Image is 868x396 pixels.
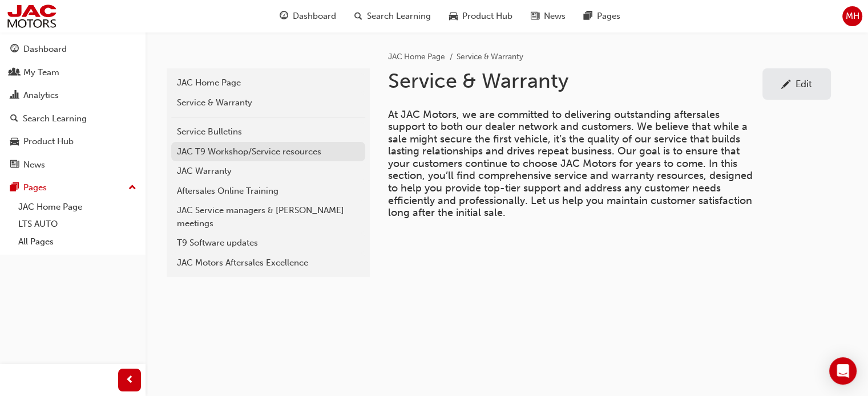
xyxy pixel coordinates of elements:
[171,73,365,93] a: JAC Home Page
[14,215,141,233] a: LTS AUTO
[14,198,141,216] a: JAC Home Page
[10,44,19,55] span: guage-icon
[126,373,134,387] span: prev-icon
[457,51,523,64] li: Service & Warranty
[10,91,19,101] span: chart-icon
[177,204,360,230] div: JAC Service managers & [PERSON_NAME] meetings
[5,36,141,177] button: DashboardMy TeamAnalyticsSearch LearningProduct HubNews
[829,357,857,385] div: Open Intercom Messenger
[345,5,440,28] a: search-iconSearch Learning
[171,122,365,142] a: Service Bulletins
[23,66,59,79] div: My Team
[171,181,365,201] a: Aftersales Online Training
[271,5,345,28] a: guage-iconDashboard
[10,160,19,170] span: news-icon
[5,62,141,83] a: My Team
[10,183,19,193] span: pages-icon
[177,96,360,109] div: Service & Warranty
[23,135,74,148] div: Product Hub
[531,9,539,23] span: news-icon
[5,177,141,198] button: Pages
[367,10,431,23] span: Search Learning
[280,9,288,23] span: guage-icon
[10,137,19,147] span: car-icon
[388,68,762,93] h1: Service & Warranty
[177,236,360,250] div: T9 Software updates
[5,85,141,106] a: Analytics
[171,161,365,181] a: JAC Warranty
[522,5,575,28] a: news-iconNews
[762,68,831,100] a: Edit
[6,3,58,29] img: jac-portal
[177,256,360,270] div: JAC Motors Aftersales Excellence
[128,181,136,195] span: up-icon
[440,5,522,28] a: car-iconProduct Hub
[5,108,141,129] a: Search Learning
[177,185,360,198] div: Aftersales Online Training
[846,10,859,23] span: MH
[171,93,365,113] a: Service & Warranty
[171,233,365,253] a: T9 Software updates
[177,76,360,89] div: JAC Home Page
[171,253,365,273] a: JAC Motors Aftersales Excellence
[388,52,445,62] a: JAC Home Page
[177,125,360,138] div: Service Bulletins
[5,154,141,175] a: News
[23,181,47,194] div: Pages
[171,142,365,162] a: JAC T9 Workshop/Service resources
[10,68,19,78] span: people-icon
[177,165,360,178] div: JAC Warranty
[23,43,67,56] div: Dashboard
[293,10,336,23] span: Dashboard
[544,10,566,23] span: News
[5,39,141,60] a: Dashboard
[597,10,620,23] span: Pages
[388,108,756,219] span: At JAC Motors, we are committed to delivering outstanding aftersales support to both our dealer n...
[23,158,45,172] div: News
[796,78,812,89] div: Edit
[575,5,629,28] a: pages-iconPages
[10,114,18,124] span: search-icon
[781,80,791,91] span: pencil-icon
[177,145,360,158] div: JAC T9 Workshop/Service resources
[842,6,862,26] button: MH
[14,233,141,251] a: All Pages
[23,89,59,102] div: Analytics
[354,9,362,23] span: search-icon
[449,9,458,23] span: car-icon
[171,201,365,233] a: JAC Service managers & [PERSON_NAME] meetings
[23,112,87,125] div: Search Learning
[462,10,512,23] span: Product Hub
[584,9,592,23] span: pages-icon
[5,131,141,152] a: Product Hub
